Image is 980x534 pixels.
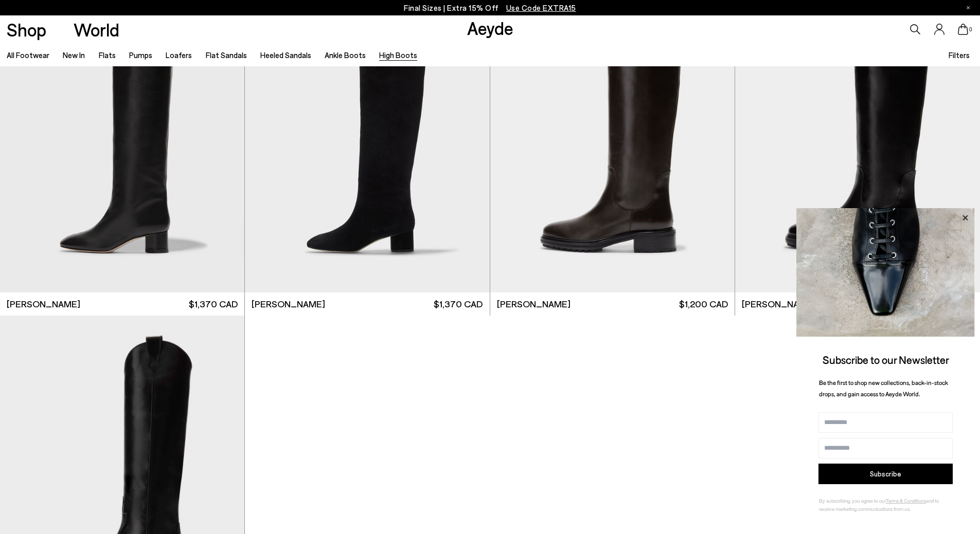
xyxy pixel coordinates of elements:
span: $1,370 CAD [434,298,483,310]
span: By subscribing, you agree to our [819,498,886,504]
a: Shop [7,21,46,39]
span: 0 [968,27,973,32]
a: Terms & Conditions [886,498,926,504]
a: New In [63,50,85,60]
span: [PERSON_NAME] [742,298,815,310]
img: ca3f721fb6ff708a270709c41d776025.jpg [796,208,975,337]
span: [PERSON_NAME] [497,298,571,310]
button: Subscribe [818,464,953,484]
span: Subscribe to our Newsletter [823,353,949,366]
a: Loafers [166,50,192,60]
a: 0 [958,24,968,35]
span: $1,370 CAD [189,298,238,310]
a: All Footwear [7,50,49,60]
span: Navigate to /collections/ss25-final-sizes [506,3,576,12]
a: Heeled Sandals [260,50,311,60]
a: [PERSON_NAME] $1,200 CAD [735,292,980,316]
a: Flats [99,50,116,60]
p: Final Sizes | Extra 15% Off [404,2,576,14]
a: [PERSON_NAME] $1,200 CAD [490,292,735,316]
a: [PERSON_NAME] $1,370 CAD [245,292,489,316]
span: [PERSON_NAME] [252,298,325,310]
a: Ankle Boots [325,50,366,60]
span: Be the first to shop new collections, back-in-stock drops, and gain access to Aeyde World. [819,379,948,398]
a: World [74,21,119,39]
a: Flat Sandals [206,50,247,60]
a: Aeyde [467,17,513,39]
span: $1,200 CAD [679,298,728,310]
a: High Boots [379,50,417,60]
span: [PERSON_NAME] [7,298,80,310]
a: Pumps [129,50,152,60]
span: Filters [949,50,970,60]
